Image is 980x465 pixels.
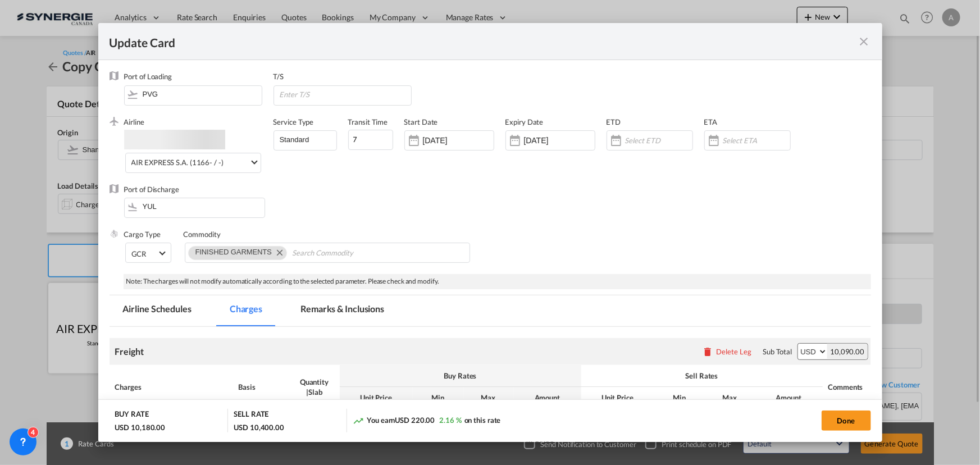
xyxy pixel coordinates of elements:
[705,387,755,409] th: Max
[274,117,314,126] label: Service Type
[185,243,470,263] md-chips-wrap: Chips container. Use arrow keys to select chips.
[625,136,692,145] input: Select ETD
[279,86,411,103] input: Enter T/S
[125,243,171,263] md-select: Select Cargo type: GCR
[115,422,166,432] div: USD 10,180.00
[279,131,336,148] input: Enter Service Type
[124,185,179,194] label: Port of Discharge
[348,130,393,150] input: 0
[124,72,172,81] label: Port of Loading
[125,153,261,173] md-select: Select Airline: AIR EXPRESS S.A. (1166- / -)
[716,347,751,356] div: Delete Leg
[8,406,48,448] iframe: Chat
[395,416,435,425] span: USD 220.00
[353,415,500,427] div: You earn on this rate
[195,248,272,256] span: FINISHED GARMENTS
[514,387,581,409] th: Amount
[115,409,149,422] div: BUY RATE
[353,415,364,426] md-icon: icon-trending-up
[110,229,118,238] img: cargo.png
[115,345,144,358] div: Freight
[184,230,221,239] label: Commodity
[195,247,274,258] div: FINISHED GARMENTS. Press delete to remove this chip.
[131,158,224,167] div: AIR EXPRESS S.A. (1166- / -)
[216,295,276,326] md-tab-item: Charges
[822,411,871,431] button: Done
[130,198,265,215] input: Enter Port of Discharge
[823,365,868,409] th: Comments
[723,136,790,145] input: Select ETA
[858,35,871,48] md-icon: icon-close fg-AAA8AD m-0 pointer
[702,346,713,357] md-icon: icon-delete
[110,295,409,326] md-pagination-wrapper: Use the left and right arrow keys to navigate between tabs
[763,347,792,357] div: Sub Total
[239,382,284,392] div: Basis
[827,344,867,359] div: 10,090.00
[292,244,395,262] input: Search Commodity
[115,382,227,392] div: Charges
[702,347,751,356] button: Delete Leg
[124,230,161,239] label: Cargo Type
[413,387,463,409] th: Min
[130,86,262,103] input: Enter Port of Loading
[274,72,284,81] label: T/S
[607,117,621,126] label: ETD
[348,117,388,126] label: Transit Time
[463,387,514,409] th: Max
[345,371,576,381] div: Buy Rates
[868,365,905,409] th: Action
[110,295,205,326] md-tab-item: Airline Schedules
[581,387,654,409] th: Unit Price
[423,136,494,145] input: Start Date
[234,422,284,432] div: USD 10,400.00
[587,371,817,381] div: Sell Rates
[505,117,544,126] label: Expiry Date
[287,295,398,326] md-tab-item: Remarks & Inclusions
[439,416,461,425] span: 2.16 %
[110,34,858,48] div: Update Card
[124,117,144,126] label: Airline
[270,247,286,258] button: Remove FINISHED GARMENTS
[124,274,871,289] div: Note: The charges will not modify automatically according to the selected parameter. Please check...
[654,387,705,409] th: Min
[340,387,413,409] th: Unit Price
[524,136,595,145] input: Expiry Date
[704,117,718,126] label: ETA
[755,387,823,409] th: Amount
[404,117,438,126] label: Start Date
[295,377,334,397] div: Quantity | Slab
[98,23,882,441] md-dialog: Update Card Port ...
[234,409,268,422] div: SELL RATE
[131,249,147,258] div: GCR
